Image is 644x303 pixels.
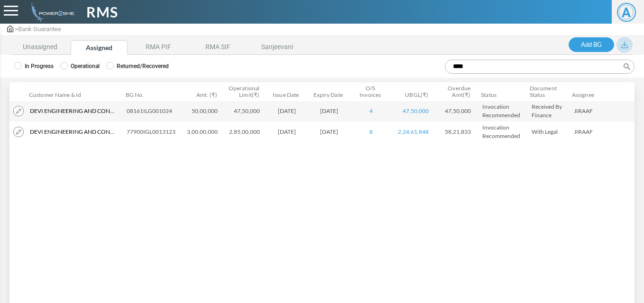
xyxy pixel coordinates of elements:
[369,128,373,135] a: 8
[18,26,61,33] span: Bank Guarantee
[403,107,429,114] a: 47,50,000
[123,101,183,121] td: 08161ILG001024
[267,121,310,142] td: [DATE]
[369,107,373,114] a: 4
[267,101,310,121] td: [DATE]
[13,106,24,116] img: modify.png
[478,82,527,101] th: Status: activate to sort column ascending
[11,40,68,55] li: Unassigned
[225,101,267,121] td: 47,50,000
[267,82,309,101] th: Issue Date: activate to sort column ascending
[527,82,569,101] th: Document Status: activate to sort column ascending
[189,40,246,55] li: RMA SIF
[621,42,628,48] img: download_blue.svg
[86,1,118,23] span: RMS
[394,82,436,101] th: UBGL(₹): activate to sort column ascending
[30,107,115,115] span: Devi Engineering And Constructions Private Limited
[442,60,635,74] label: Search:
[248,40,305,55] li: Sanjeevani
[445,60,635,74] input: Search:
[436,82,478,101] th: Overdue Amt(₹): activate to sort column ascending
[123,82,183,101] th: BG No.: activate to sort column ascending
[225,82,267,101] th: Operational Limit(₹): activate to sort column ascending
[478,101,528,121] td: Invocation Recommended
[478,121,528,142] td: Invocation Recommended
[183,82,225,101] th: Amt. (₹): activate to sort column ascending
[309,82,351,101] th: Expiry Date: activate to sort column ascending
[351,82,394,101] th: O/S Invoices: activate to sort column ascending
[225,121,267,142] td: 2,85,00,000
[183,101,225,121] td: 50,00,000
[28,2,74,22] img: admin
[183,121,225,142] td: 3,00,00,000
[30,128,115,136] span: Devi Engineering And Constructions Private Limited
[7,26,13,32] img: admin
[26,82,123,101] th: Customer Name &amp; Id: activate to sort column ascending
[60,62,100,70] label: Operational
[617,3,636,22] span: A
[106,62,169,70] label: Returned/Recovered
[130,40,187,55] li: RMA PIF
[398,128,429,135] a: 2,24,61,848
[310,101,352,121] td: [DATE]
[14,62,54,70] label: In Progress
[528,121,570,142] td: With Legal
[528,101,570,121] td: Received By Finance
[71,40,128,55] li: Assigned
[13,127,24,137] img: modify.png
[436,101,478,121] td: 47,50,000
[436,121,478,142] td: 58,21,833
[569,37,614,52] a: Add BG
[9,82,26,101] th: &nbsp;: activate to sort column descending
[310,121,352,142] td: [DATE]
[123,121,183,142] td: 77900IGL0013123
